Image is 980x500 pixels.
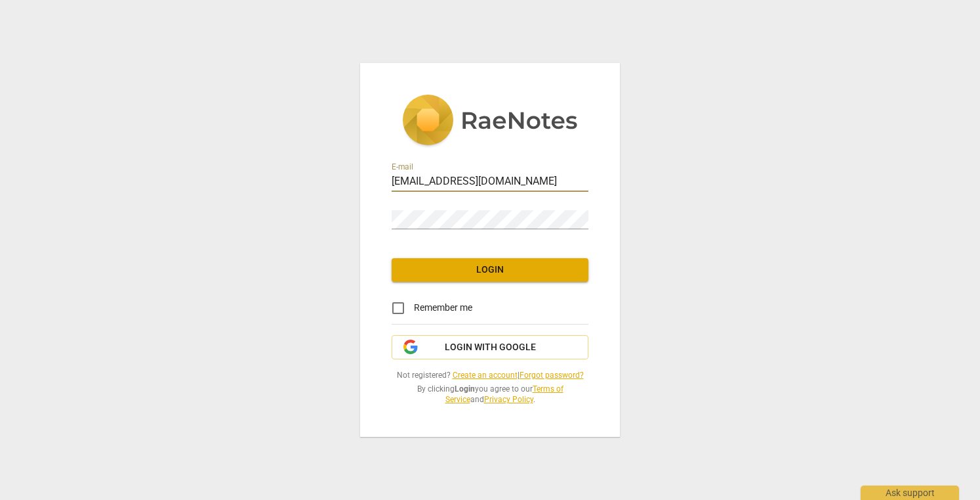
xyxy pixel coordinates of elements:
[484,395,533,404] a: Privacy Policy
[392,163,413,171] label: E-mail
[445,341,536,354] span: Login with Google
[392,335,588,360] button: Login with Google
[402,263,578,277] span: Login
[520,371,584,380] a: Forgot password?
[402,95,578,148] img: 5ac2273c67554f335776073100b6d88f.svg
[455,384,475,394] b: Login
[392,258,588,282] button: Login
[861,486,959,500] div: Ask support
[414,301,472,315] span: Remember me
[453,371,518,380] a: Create an account
[392,370,588,381] span: Not registered? |
[392,384,588,405] span: By clicking you agree to our and .
[445,384,563,405] a: Terms of Service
